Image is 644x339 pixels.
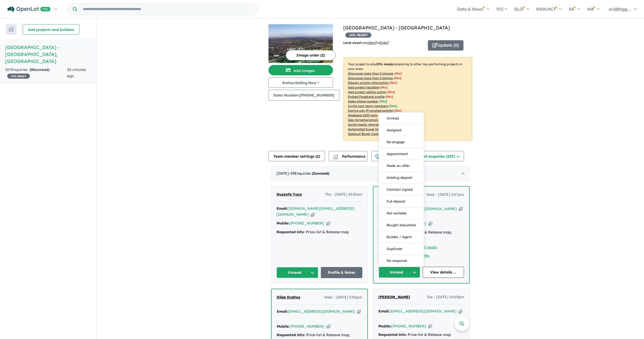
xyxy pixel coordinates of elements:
[390,81,397,85] span: [ No ]
[348,127,389,131] u: Automated buyer follow-up
[389,104,397,108] span: [ Yes ]
[276,206,288,211] strong: Email:
[329,151,368,161] button: Performance
[357,309,361,314] button: Copy
[376,62,393,66] b: 15 % ready
[277,333,305,337] strong: Requested info:
[289,171,329,176] span: - 29 Enquir ies
[395,71,402,75] span: [ No ]
[379,267,420,278] button: Unread
[609,6,630,12] span: avi@bigg...
[288,309,355,314] a: [EMAIL_ADDRESS][DOMAIN_NAME]
[333,154,338,157] img: line-chart.svg
[333,156,338,159] img: bar-chart.svg
[388,90,395,94] span: [ No ]
[379,231,424,243] button: Builder / Agent
[290,324,324,329] a: [PHONE_NUMBER]
[348,76,393,80] u: Showcase more than 3 listings
[344,58,472,141] p: Your project is only comparing to other top-performing projects in your area: - - - - - - - - - -...
[380,85,388,89] span: [ No ]
[378,294,410,300] a: [PERSON_NAME]
[268,90,339,101] button: Sales Number:[PHONE_NUMBER]
[348,109,393,112] u: Native ads (Promoted estate)
[417,151,464,161] button: All enquiries (107)
[268,77,333,88] button: Status:Selling Now
[343,40,424,45] p: from
[317,154,319,159] span: 2
[268,24,333,63] img: Woodlands Park Estate - Greenvale
[343,41,360,45] b: Land sizes
[348,95,385,99] u: Embed Facebook profile
[379,196,424,207] button: Full deposit
[388,41,389,43] sup: 2
[348,90,386,94] u: Add project selling-points
[427,294,464,300] span: Tue - [DATE] 10:03pm
[276,221,289,225] strong: Mobile:
[378,332,407,337] strong: Requested info:
[289,221,324,225] a: [PHONE_NUMBER]
[428,40,463,51] button: Update (0)
[348,81,389,85] u: Display pricing information
[428,324,432,329] button: Copy
[348,118,388,122] u: Geo-targeted email & SMS
[268,151,325,161] button: Team member settings (2)
[389,309,456,313] a: [EMAIL_ADDRESS][DOMAIN_NAME]
[5,44,91,65] h5: [GEOGRAPHIC_DATA] - [GEOGRAPHIC_DATA] , [GEOGRAPHIC_DATA]
[276,192,302,197] span: Huzeyfe Yuce
[325,191,362,198] span: Thu - [DATE] 10:31am
[311,212,315,217] button: Copy
[375,41,377,43] sup: 2
[412,245,437,249] a: Deposit ready
[459,206,463,212] button: Copy
[386,95,393,99] span: [ No ]
[380,41,389,45] u: 514 m
[313,171,315,176] span: 2
[379,160,424,172] button: Made an offer
[321,267,363,278] a: Profile & Notes
[379,255,424,267] button: No response
[276,229,362,235] div: Price-list & Release map
[394,76,401,80] span: [ No ]
[23,24,79,35] button: Add projects and builders
[428,221,432,226] button: Copy
[459,309,462,314] button: Copy
[312,171,329,176] strong: ( unread)
[276,230,305,234] strong: Requested info:
[276,191,302,198] a: Huzeyfe Yuce
[379,136,424,148] button: Re-engage
[348,71,393,75] u: Showcase more than 3 images
[5,67,67,79] div: 107 Enquir ies
[394,109,402,112] span: [No]
[277,309,288,314] strong: Email:
[348,85,379,89] u: Add project headline
[30,67,50,72] strong: ( unread)
[7,74,30,79] span: 15 % READY
[7,6,51,13] img: Openlot PRO Logo White
[375,154,380,159] img: download icon
[277,295,300,300] span: Dilek Eraltay
[348,99,378,103] u: Sales phone number
[378,295,410,299] span: [PERSON_NAME]
[327,324,330,329] button: Copy
[379,172,424,184] button: Holding deposit
[378,324,391,328] strong: Mobile:
[380,99,387,103] span: [ Yes ]
[379,112,424,124] button: Unread
[379,184,424,196] button: Contract signed
[277,294,300,301] a: Dilek Eraltay
[379,112,424,267] div: Unread
[379,243,424,255] button: Duplicate
[78,4,256,15] input: Try estate name, suburb, builder or developer
[345,33,371,38] span: 15 % READY
[371,151,413,161] button: CSV download
[379,219,424,231] button: Bought elsewhere
[378,309,389,313] strong: Email:
[377,41,389,45] span: to
[324,294,362,301] span: Wed - [DATE] 5:50pm
[286,50,336,60] button: Image order (2)
[326,221,330,226] button: Copy
[276,267,318,278] button: Unread
[268,65,333,75] button: Add images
